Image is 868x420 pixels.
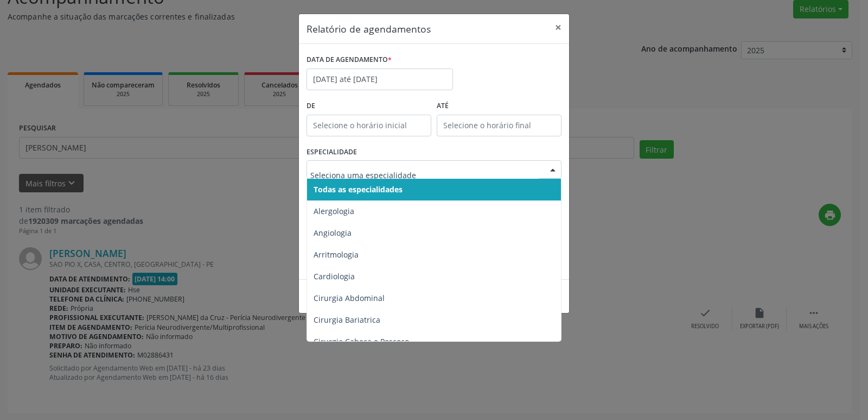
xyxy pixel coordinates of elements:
input: Selecione o horário final [437,115,561,136]
button: Close [547,14,569,41]
label: De [307,98,431,115]
input: Selecione uma data ou intervalo [307,68,453,90]
label: ATÉ [437,98,561,115]
span: Cirurgia Bariatrica [314,315,380,325]
input: Seleciona uma especialidade [310,164,539,186]
label: DATA DE AGENDAMENTO [307,52,392,68]
span: Cirurgia Abdominal [314,293,385,303]
span: Angiologia [314,228,352,238]
input: Selecione o horário inicial [307,115,431,136]
h5: Relatório de agendamentos [307,22,431,36]
span: Todas as especialidades [314,184,403,195]
span: Arritmologia [314,249,359,260]
label: ESPECIALIDADE [307,144,357,161]
span: Alergologia [314,206,354,216]
span: Cirurgia Cabeça e Pescoço [314,336,409,347]
span: Cardiologia [314,271,355,281]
